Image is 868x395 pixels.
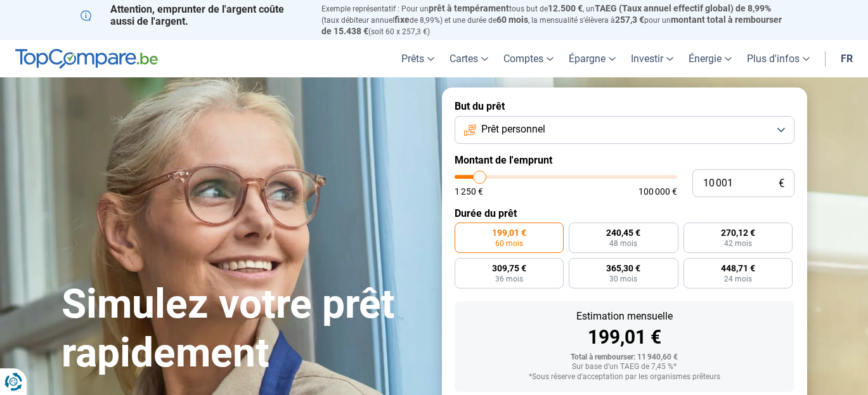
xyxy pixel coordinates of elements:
span: 42 mois [724,240,752,247]
span: 309,75 € [492,264,526,273]
span: 100 000 € [638,187,677,196]
span: prêt à tempérament [429,3,509,13]
span: 448,71 € [721,264,755,273]
a: fr [833,40,860,77]
span: 30 mois [609,275,637,283]
div: *Sous réserve d'acceptation par les organismes prêteurs [465,373,784,382]
span: 240,45 € [606,228,640,237]
span: 1 250 € [455,187,483,196]
span: 60 mois [496,15,528,25]
span: montant total à rembourser de 15.438 € [321,15,782,36]
span: fixe [394,15,410,25]
span: € [779,178,784,189]
button: Prêt personnel [455,116,794,144]
span: 257,3 € [615,15,644,25]
span: 36 mois [495,275,523,283]
p: Exemple représentatif : Pour un tous but de , un (taux débiteur annuel de 8,99%) et une durée de ... [321,3,788,37]
span: 365,30 € [606,264,640,273]
a: Cartes [442,40,496,77]
a: Prêts [394,40,442,77]
span: 48 mois [609,240,637,247]
p: Attention, emprunter de l'argent coûte aussi de l'argent. [81,3,306,27]
a: Plus d'infos [739,40,817,77]
span: 60 mois [495,240,523,247]
span: 199,01 € [492,228,526,237]
div: Estimation mensuelle [465,311,784,321]
a: Comptes [496,40,561,77]
label: Durée du prêt [455,207,794,219]
a: Investir [623,40,681,77]
label: Montant de l'emprunt [455,154,794,166]
div: Sur base d'un TAEG de 7,45 %* [465,363,784,372]
h1: Simulez votre prêt rapidement [62,280,427,378]
img: TopCompare [15,49,158,69]
span: 12.500 € [548,3,583,13]
a: Épargne [561,40,623,77]
div: Total à rembourser: 11 940,60 € [465,353,784,362]
span: Prêt personnel [481,122,545,136]
label: But du prêt [455,100,794,112]
span: TAEG (Taux annuel effectif global) de 8,99% [595,3,771,13]
div: 199,01 € [465,328,784,347]
span: 270,12 € [721,228,755,237]
span: 24 mois [724,275,752,283]
a: Énergie [681,40,739,77]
